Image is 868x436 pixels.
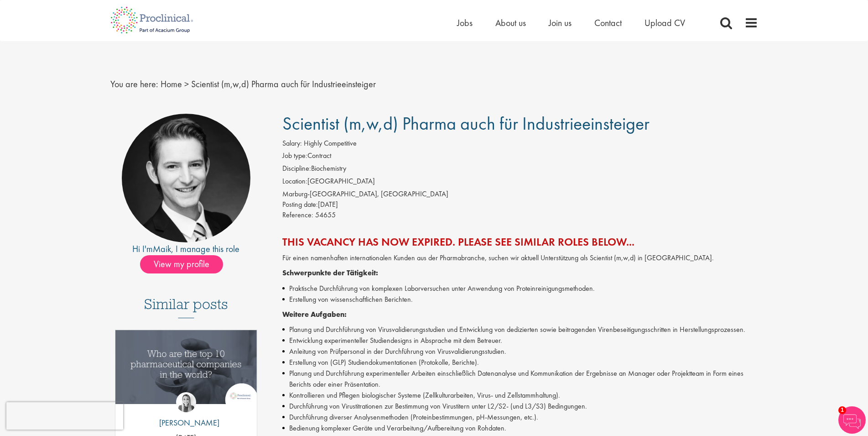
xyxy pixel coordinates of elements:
span: 1 [838,406,846,414]
a: View my profile [140,257,232,269]
h3: Similar posts [144,296,228,318]
span: Scientist (m,w,d) Pharma auch für Industrieeinsteiger [282,112,650,135]
li: Anleitung von Prüfpersonal in der Durchführung von Virusvalidierungsstudien. [282,346,758,357]
li: Kontrollieren und Pflegen biologischer Systeme (Zellkulturarbeiten, Virus- und Zellstammhaltung). [282,390,758,401]
a: Link to a post [115,330,257,411]
div: Hi I'm , I manage this role [110,242,262,256]
span: Posting date: [282,200,318,209]
img: Chatbot [838,406,866,434]
a: Maik [153,243,171,255]
span: 54655 [315,210,336,220]
h2: This vacancy has now expired. Please see similar roles below... [282,236,758,248]
li: Planung und Durchführung von Virusvalidierungsstudien und Entwicklung von dedizierten sowie beitr... [282,324,758,335]
strong: Weitere Aufgaben: [282,310,347,319]
span: > [184,78,189,90]
p: Für einen namenhaften internationalen Kunden aus der Pharmabranche, suchen wir aktuell Unterstütz... [282,253,758,263]
a: Contact [594,17,622,29]
li: Entwicklung experimenteller Studiendesigns in Absprache mit dem Betreuer. [282,335,758,346]
div: [DATE] [282,200,758,210]
label: Salary: [282,138,302,149]
label: Location: [282,176,307,187]
a: Hannah Burke [PERSON_NAME] [152,392,219,433]
span: Highly Competitive [304,138,357,148]
li: Durchführung von Virustitrationen zur Bestimmung von Virustitern unter L2/S2- (und L3/S3) Bedingu... [282,401,758,412]
li: Contract [282,151,758,163]
img: imeage of recruiter Maik Thieme [122,114,250,242]
div: Marburg-[GEOGRAPHIC_DATA], [GEOGRAPHIC_DATA] [282,189,758,200]
img: Top 10 pharmaceutical companies in the world 2025 [115,330,257,404]
li: Praktische Durchführung von komplexen Laborversuchen unter Anwendung von Proteinreinigungsmethoden. [282,283,758,294]
label: Reference: [282,210,313,221]
a: About us [495,17,526,29]
strong: Schwerpunkte der Tätigkeit: [282,268,378,278]
li: Bedienung komplexer Geräte und Verarbeitung/Aufbereitung von Rohdaten. [282,423,758,434]
a: Jobs [457,17,473,29]
label: Discipline: [282,163,311,174]
span: View my profile [140,255,223,273]
li: Erstellung von (GLP) Studiendokumentationen (Protokolle, Berichte). [282,357,758,368]
li: Erstellung von wissenschaftlichen Berichten. [282,294,758,305]
a: Join us [549,17,572,29]
label: Job type: [282,151,307,161]
li: [GEOGRAPHIC_DATA] [282,176,758,189]
a: breadcrumb link [161,78,182,90]
p: [PERSON_NAME] [152,417,219,429]
iframe: reCAPTCHA [6,402,123,430]
li: Durchführung diverser Analysenmethoden (Proteinbestimmungen, pH-Messungen, etc.). [282,412,758,423]
img: Hannah Burke [176,392,196,412]
span: You are here: [110,78,158,90]
li: Biochemistry [282,163,758,176]
span: Scientist (m,w,d) Pharma auch für Industrieeinsteiger [191,78,376,90]
a: Upload CV [645,17,685,29]
li: Planung und Durchführung experimenteller Arbeiten einschließlich Datenanalyse und Kommunikation d... [282,368,758,390]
